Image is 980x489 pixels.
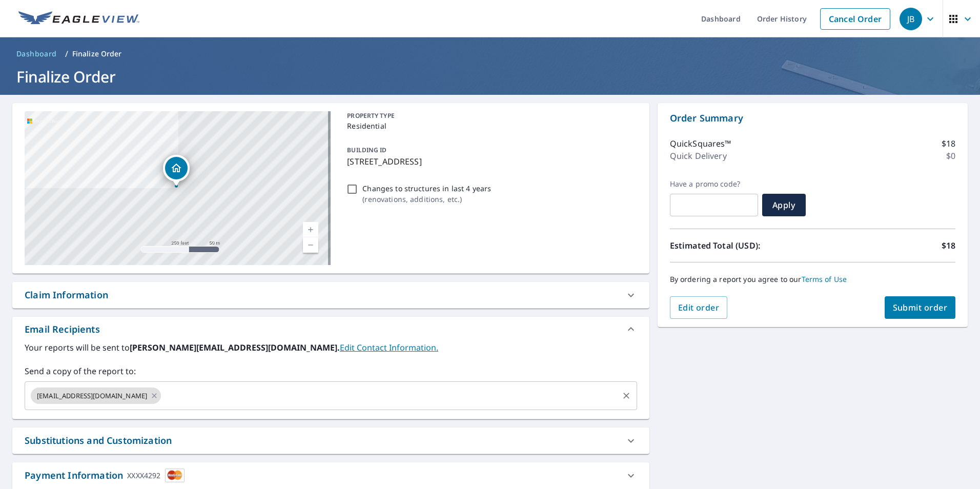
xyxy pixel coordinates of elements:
button: Submit order [885,296,956,319]
div: XXXX4292 [127,468,160,482]
a: Cancel Order [820,8,890,30]
p: Residential [347,120,632,131]
nav: breadcrumb [12,46,968,62]
span: Apply [770,199,798,211]
div: Substitutions and Customization [12,427,649,454]
a: EditContactInfo [340,342,438,353]
p: $18 [942,137,955,150]
li: / [65,48,68,60]
div: [EMAIL_ADDRESS][DOMAIN_NAME] [31,388,161,404]
span: Dashboard [16,49,57,59]
label: Your reports will be sent to [25,341,637,354]
div: Email Recipients [25,322,100,336]
div: Substitutions and Customization [25,434,172,447]
p: $18 [942,239,955,252]
h1: Finalize Order [12,66,968,87]
span: Submit order [893,302,948,313]
p: Order Summary [670,111,955,125]
p: [STREET_ADDRESS] [347,155,632,168]
span: Edit order [678,302,720,313]
p: Finalize Order [72,49,122,59]
p: Changes to structures in last 4 years [362,183,491,194]
button: Apply [762,194,806,216]
p: By ordering a report you agree to our [670,275,955,284]
div: Claim Information [12,282,649,308]
a: Current Level 17, Zoom Out [303,237,318,253]
p: QuickSquares™ [670,137,731,150]
p: Quick Delivery [670,150,727,162]
div: Dropped pin, building 1, Residential property, 3512 SE 166th Ave Portland, OR 97236 [163,155,190,187]
p: BUILDING ID [347,146,386,154]
label: Have a promo code? [670,179,758,189]
div: Email Recipients [12,317,649,341]
a: Dashboard [12,46,61,62]
div: Payment Information [25,468,185,482]
p: PROPERTY TYPE [347,111,632,120]
img: EV Logo [18,11,139,27]
div: Claim Information [25,288,108,302]
a: Current Level 17, Zoom In [303,222,318,237]
button: Clear [619,389,634,403]
b: [PERSON_NAME][EMAIL_ADDRESS][DOMAIN_NAME]. [130,342,340,353]
img: cardImage [165,468,185,482]
p: ( renovations, additions, etc. ) [362,194,491,205]
div: JB [900,8,922,30]
p: $0 [946,150,955,162]
label: Send a copy of the report to: [25,365,637,377]
div: Payment InformationXXXX4292cardImage [12,462,649,488]
button: Edit order [670,296,728,319]
span: [EMAIL_ADDRESS][DOMAIN_NAME] [31,391,153,401]
a: Terms of Use [802,274,847,284]
p: Estimated Total (USD): [670,239,813,252]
